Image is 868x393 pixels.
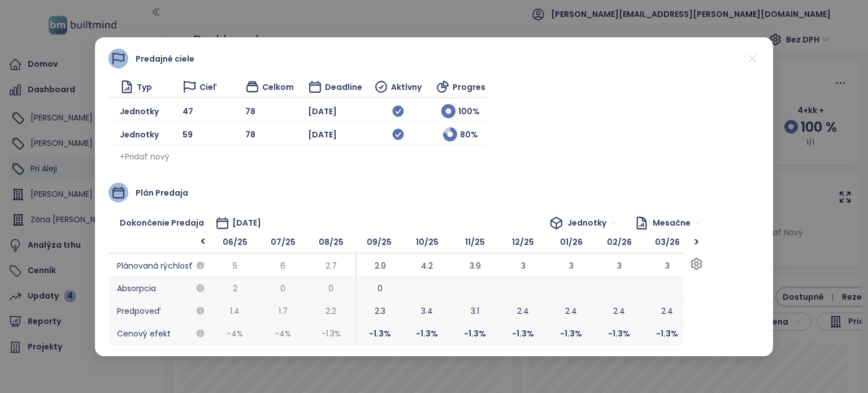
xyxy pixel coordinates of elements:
span: 59 [183,128,193,140]
span: Predajné ciele [136,52,194,64]
span: Celkom [262,80,294,93]
span: 3 [521,259,526,271]
span: 0 [377,282,383,294]
span: -1.3 % [451,322,499,345]
span: 2.4 [517,304,529,317]
span: Aktívny [391,80,422,93]
span: + Pridať nový [120,150,170,163]
span: Deadline [325,80,362,93]
span: 2.4 [565,304,577,317]
span: 1.7 [279,304,288,317]
span: 02/26 [595,232,643,254]
span: Progres [453,80,485,93]
span: 2.2 [325,304,336,317]
span: 3 [665,259,670,271]
span: -1.3 % [499,322,547,345]
span: 0 [280,282,285,294]
span: Plán predaja [136,186,188,198]
span: -1.3 % [547,322,595,345]
span: -1.3 % [307,322,355,345]
span: Typ [137,80,152,93]
span: Jednotky [120,128,159,140]
span: 3.1 [471,304,479,317]
span: 09/25 [355,232,403,254]
span: -4 % [211,322,259,345]
span: 80 % [460,128,478,140]
span: 2.4 [613,304,625,317]
span: 3.4 [421,304,433,317]
span: 100 % [458,105,480,117]
span: -1.3 % [355,322,403,345]
span: 03/26 [643,232,691,254]
div: < [196,235,210,248]
span: Cenový efekt [108,322,210,345]
span: [DATE] [308,105,337,117]
span: Absorpcia [108,277,210,300]
span: 2.4 [661,304,673,317]
span: 01/26 [547,232,595,254]
span: 10/25 [403,232,451,254]
span: 6 [280,259,285,271]
span: Predpoveď [108,300,210,322]
span: -1.3 % [643,322,691,345]
span: Mesačne [653,214,701,231]
span: 11/25 [451,232,499,254]
span: Plánovaná rýchlosť [108,254,210,277]
span: Jednotky [567,214,617,231]
span: 47 [183,105,193,117]
span: 3.9 [470,259,481,271]
span: -1.3 % [595,322,643,345]
span: 2.3 [375,304,385,317]
span: 06/25 [211,232,259,254]
span: Dokončenie predaja [120,217,204,229]
span: [DATE] [308,128,337,140]
span: Jednotky [120,105,159,117]
span: 3 [569,259,574,271]
span: -1.3 % [403,322,451,345]
span: 12/25 [499,232,547,254]
span: 78 [245,128,255,140]
span: 2.9 [375,259,386,271]
span: 0 [328,282,333,294]
span: [DATE] [232,217,261,229]
span: 1.4 [230,304,240,317]
span: 08/25 [307,232,355,254]
span: 07/25 [259,232,307,254]
span: Cieľ [199,80,217,93]
span: -4 % [259,322,307,345]
span: 5 [233,259,237,271]
span: 3 [617,259,622,271]
span: 78 [245,105,255,117]
span: 2 [233,282,237,294]
span: 2.7 [325,259,337,271]
span: 4.2 [421,259,433,271]
div: > [689,236,704,247]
